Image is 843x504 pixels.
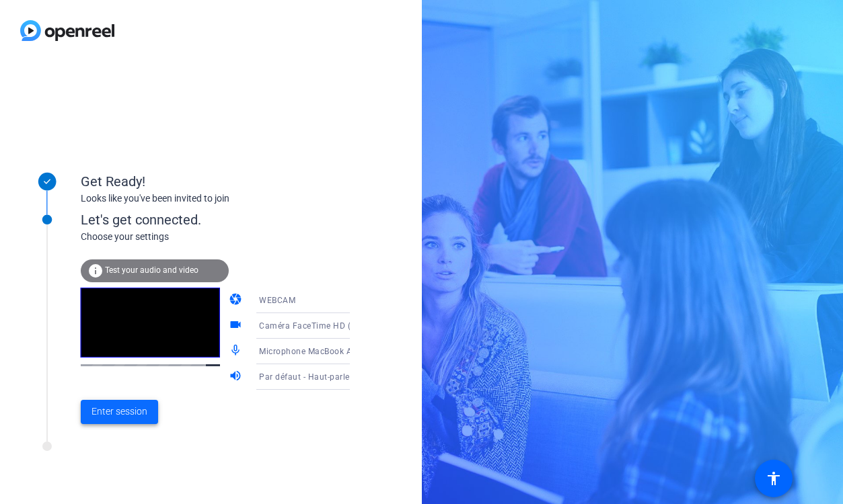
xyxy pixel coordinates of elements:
mat-icon: camera [229,292,245,308]
span: Test your audio and video [105,265,198,275]
mat-icon: accessibility [766,470,782,487]
div: Looks like you've been invited to join [81,192,350,206]
div: Get Ready! [81,171,350,192]
button: Enter session [81,400,158,424]
mat-icon: videocam [229,318,245,334]
span: Enter session [91,405,147,419]
span: Par défaut - Haut-parleurs MacBook Air (Built-in) [259,371,450,382]
span: Microphone MacBook Air (Built-in) [259,345,394,356]
div: Choose your settings [81,230,377,244]
mat-icon: volume_up [229,369,245,385]
span: Caméra FaceTime HD (5B00:3AA6) [259,320,398,331]
div: Let's get connected. [81,210,377,230]
mat-icon: info [87,263,104,279]
span: WEBCAM [259,296,295,305]
mat-icon: mic_none [229,343,245,360]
